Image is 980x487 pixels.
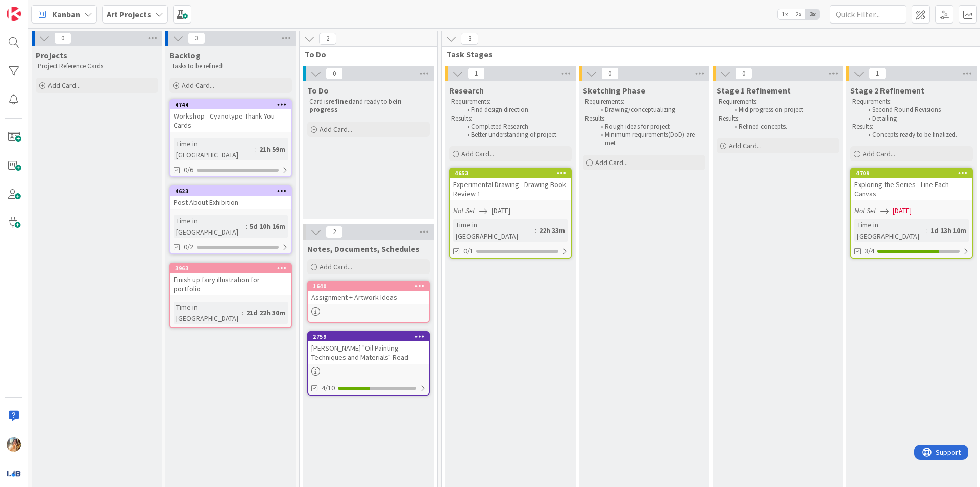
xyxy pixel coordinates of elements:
[830,5,906,24] input: Quick Filter...
[255,144,257,155] span: :
[308,291,429,304] div: Assignment + Artwork Ideas
[308,332,429,341] div: 2759
[175,265,291,272] div: 3963
[450,169,571,200] div: 4653Experimental Drawing - Drawing Book Review 1
[175,188,291,195] div: 4623
[719,98,837,106] p: Requirements:
[869,67,886,80] span: 1
[778,9,792,19] span: 1x
[792,9,805,19] span: 2x
[322,383,335,393] span: 4/10
[36,50,67,60] span: Projects
[313,283,429,290] div: 1640
[863,131,971,139] li: Concepts ready to be finalized.
[309,98,428,114] p: Card is and ready to be
[170,100,291,109] div: 4744
[601,67,619,80] span: 0
[319,33,336,45] span: 2
[729,123,838,131] li: Refined concepts.
[863,106,971,114] li: Second Round Revisions
[863,114,971,123] li: Detailing
[54,32,71,44] span: 0
[7,7,21,21] img: Visit kanbanzone.com
[170,264,291,273] div: 3963
[242,307,243,318] span: :
[320,262,352,271] span: Add Card...
[450,169,571,178] div: 4653
[308,341,429,364] div: [PERSON_NAME] "Oil Painting Techniques and Materials" Read
[170,187,291,196] div: 4623
[863,149,895,158] span: Add Card...
[461,106,570,114] li: Find design direction.
[805,9,819,19] span: 3x
[468,67,485,80] span: 1
[170,109,291,132] div: Workshop - Cyanotype Thank You Cards
[308,332,429,364] div: 2759[PERSON_NAME] "Oil Painting Techniques and Materials" Read
[170,100,291,132] div: 4744Workshop - Cyanotype Thank You Cards
[170,196,291,209] div: Post About Exhibition
[451,114,570,123] p: Results:
[536,225,568,236] div: 22h 33m
[326,226,343,238] span: 2
[188,32,205,44] span: 3
[595,123,704,131] li: Rough ideas for project
[851,169,972,200] div: 4709Exploring the Series - Line Each Canvas
[852,98,971,106] p: Requirements:
[595,106,704,114] li: Drawing/conceptualizing
[307,244,420,254] span: Notes, Documents, Schedules
[851,169,972,178] div: 4709
[583,85,645,96] span: Sketching Phase
[170,264,291,295] div: 3963Finish up fairy illustration for portfolio
[246,221,247,232] span: :
[854,206,876,215] i: Not Set
[313,333,429,340] div: 2759
[595,131,704,148] li: Minimum requirements(DoD) are met
[174,302,242,324] div: Time in [GEOGRAPHIC_DATA]
[856,170,972,177] div: 4709
[257,144,288,155] div: 21h 59m
[184,165,193,175] span: 0/6
[451,98,570,106] p: Requirements:
[463,246,473,257] span: 0/1
[449,85,484,96] span: Research
[535,225,536,236] span: :
[851,178,972,200] div: Exploring the Series - Line Each Canvas
[450,178,571,200] div: Experimental Drawing - Drawing Book Review 1
[719,114,837,123] p: Results:
[328,97,352,106] strong: refined
[48,81,81,90] span: Add Card...
[243,307,288,318] div: 21d 22h 30m
[461,33,478,45] span: 3
[926,225,928,236] span: :
[453,219,535,242] div: Time in [GEOGRAPHIC_DATA]
[174,215,246,238] div: Time in [GEOGRAPHIC_DATA]
[169,50,201,60] span: Backlog
[175,101,291,108] div: 4744
[7,437,21,452] img: JF
[585,98,703,106] p: Requirements:
[169,185,292,254] a: 4623Post About ExhibitionTime in [GEOGRAPHIC_DATA]:5d 10h 16m0/2
[928,225,969,236] div: 1d 13h 10m
[850,85,924,96] span: Stage 2 Refinement
[309,97,403,114] strong: in progress
[174,138,255,160] div: Time in [GEOGRAPHIC_DATA]
[461,131,570,139] li: Better understanding of project.
[320,125,352,134] span: Add Card...
[453,206,475,215] i: Not Set
[170,273,291,295] div: Finish up fairy illustration for portfolio
[169,99,292,177] a: 4744Workshop - Cyanotype Thank You CardsTime in [GEOGRAPHIC_DATA]:21h 59m0/6
[326,67,343,80] span: 0
[182,81,214,90] span: Add Card...
[461,123,570,131] li: Completed Research
[461,149,494,158] span: Add Card...
[585,114,703,123] p: Results:
[38,62,156,71] p: Project Reference Cards
[852,123,971,131] p: Results:
[247,221,288,232] div: 5d 10h 16m
[893,205,912,216] span: [DATE]
[184,242,193,252] span: 0/2
[308,282,429,291] div: 1640
[850,168,973,259] a: 4709Exploring the Series - Line Each CanvasNot Set[DATE]Time in [GEOGRAPHIC_DATA]:1d 13h 10m3/4
[492,205,510,216] span: [DATE]
[595,158,628,167] span: Add Card...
